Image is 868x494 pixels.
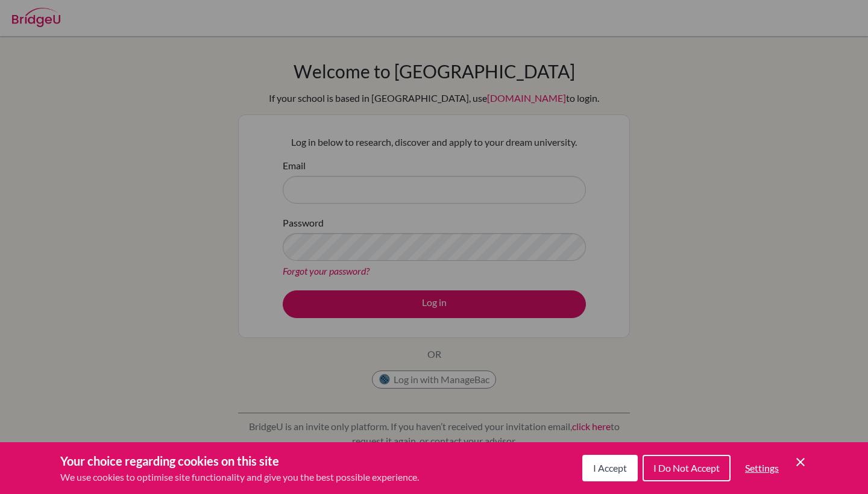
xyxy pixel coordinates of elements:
button: Settings [735,456,788,480]
p: We use cookies to optimise site functionality and give you the best possible experience. [60,470,419,484]
span: I Accept [593,462,627,474]
span: I Do Not Accept [653,462,720,474]
button: I Accept [582,455,638,481]
button: I Do Not Accept [643,455,731,481]
h3: Your choice regarding cookies on this site [60,452,419,470]
span: Settings [745,462,779,474]
button: Save and close [793,455,808,469]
